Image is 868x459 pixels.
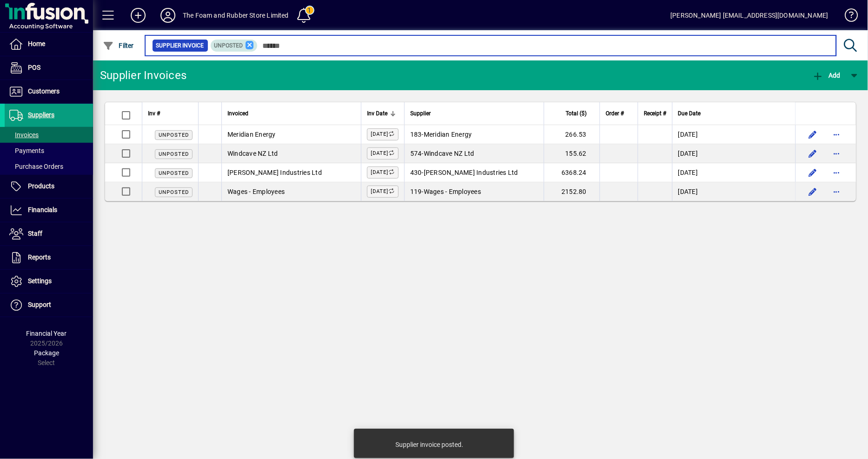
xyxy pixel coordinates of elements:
[227,108,355,119] div: Invoiced
[28,301,51,308] span: Support
[5,33,93,56] a: Home
[410,108,538,119] div: Supplier
[5,199,93,222] a: Financials
[159,132,189,138] span: Unposted
[5,246,93,269] a: Reports
[28,87,60,95] span: Customers
[805,146,820,161] button: Edit
[227,150,278,157] span: Windcave NZ Ltd
[829,165,844,180] button: More options
[367,128,399,140] label: [DATE]
[829,184,844,199] button: More options
[159,170,189,176] span: Unposted
[28,64,40,71] span: POS
[544,182,600,201] td: 2152.80
[159,189,189,195] span: Unposted
[410,131,422,138] span: 183
[28,253,51,261] span: Reports
[367,186,399,198] label: [DATE]
[9,163,63,170] span: Purchase Orders
[810,67,843,84] button: Add
[5,143,93,159] a: Payments
[805,165,820,180] button: Edit
[404,144,544,163] td: -
[367,147,399,160] label: [DATE]
[5,270,93,293] a: Settings
[367,108,399,119] div: Inv Date
[544,144,600,163] td: 155.62
[813,72,841,79] span: Add
[227,108,248,119] span: Invoiced
[9,131,39,139] span: Invoices
[410,108,431,119] span: Supplier
[28,230,42,237] span: Staff
[829,146,844,161] button: More options
[27,330,67,337] span: Financial Year
[34,349,59,357] span: Package
[424,131,472,138] span: Meridian Energy
[148,108,193,119] div: Inv #
[404,163,544,182] td: -
[550,108,595,119] div: Total ($)
[214,42,243,49] span: Unposted
[227,169,322,176] span: [PERSON_NAME] Industries Ltd
[838,2,856,32] a: Knowledge Base
[544,163,600,182] td: 6368.24
[566,108,587,119] span: Total ($)
[424,188,481,195] span: Wages - Employees
[671,8,828,23] div: [PERSON_NAME] [EMAIL_ADDRESS][DOMAIN_NAME]
[644,108,667,119] span: Receipt #
[5,175,93,198] a: Products
[28,111,54,119] span: Suppliers
[227,188,285,195] span: Wages - Employees
[672,163,795,182] td: [DATE]
[672,182,795,201] td: [DATE]
[100,68,187,83] div: Supplier Invoices
[606,108,632,119] div: Order #
[5,80,93,103] a: Customers
[678,108,701,119] span: Due Date
[678,108,790,119] div: Due Date
[805,184,820,199] button: Edit
[367,166,399,179] label: [DATE]
[410,188,422,195] span: 119
[404,182,544,201] td: -
[410,150,422,157] span: 574
[5,222,93,246] a: Staff
[227,131,276,138] span: Meridian Energy
[156,41,204,50] span: Supplier Invoice
[395,440,463,449] div: Supplier invoice posted.
[805,127,820,142] button: Edit
[211,40,258,52] mat-chip: Invoice Status: Unposted
[28,206,57,213] span: Financials
[5,127,93,143] a: Invoices
[544,125,600,144] td: 266.53
[5,56,93,80] a: POS
[829,127,844,142] button: More options
[367,108,387,119] span: Inv Date
[672,125,795,144] td: [DATE]
[424,169,518,176] span: [PERSON_NAME] Industries Ltd
[148,108,160,119] span: Inv #
[183,8,289,23] div: The Foam and Rubber Store Limited
[159,151,189,157] span: Unposted
[28,277,52,285] span: Settings
[672,144,795,163] td: [DATE]
[606,108,624,119] span: Order #
[404,125,544,144] td: -
[123,7,153,24] button: Add
[9,147,44,154] span: Payments
[5,293,93,317] a: Support
[424,150,474,157] span: Windcave NZ Ltd
[153,7,183,24] button: Profile
[28,40,45,47] span: Home
[100,37,136,54] button: Filter
[28,182,54,190] span: Products
[103,42,134,49] span: Filter
[5,159,93,174] a: Purchase Orders
[410,169,422,176] span: 430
